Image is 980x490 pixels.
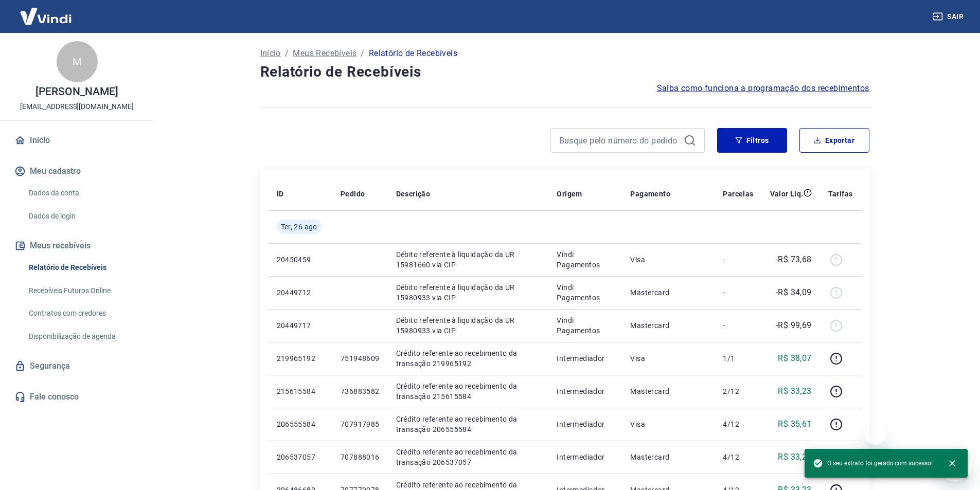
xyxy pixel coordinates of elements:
[557,386,614,396] p: Intermediador
[630,189,670,199] p: Pagamento
[778,451,811,463] p: R$ 33,23
[559,133,680,148] input: Busque pelo número do pedido
[396,282,541,303] p: Débito referente à liquidação da UR 15980933 via CIP
[717,128,787,153] button: Filtros
[260,47,281,60] a: Início
[799,128,869,153] button: Exportar
[723,320,753,331] p: -
[277,320,324,331] p: 20449717
[630,353,706,364] p: Visa
[865,424,886,445] iframe: Fechar mensagem
[723,287,753,298] p: -
[361,47,364,60] p: /
[776,253,812,266] p: -R$ 73,68
[25,206,141,227] a: Dados de login
[12,386,141,408] a: Fale conosco
[630,419,706,429] p: Visa
[828,189,853,199] p: Tarifas
[277,287,324,298] p: 20449712
[939,449,972,482] iframe: Botão para abrir a janela de mensagens
[281,222,317,232] span: Ter, 26 ago
[25,257,141,278] a: Relatório de Recebíveis
[723,419,753,429] p: 4/12
[25,326,141,347] a: Disponibilização de agenda
[778,352,811,365] p: R$ 38,07
[778,418,811,430] p: R$ 35,61
[396,249,541,270] p: Débito referente à liquidação da UR 15981660 via CIP
[776,319,812,332] p: -R$ 99,69
[557,353,614,364] p: Intermediador
[630,255,706,265] p: Visa
[557,452,614,462] p: Intermediador
[396,381,541,402] p: Crédito referente ao recebimento da transação 215615584
[12,355,141,377] a: Segurança
[778,385,811,397] p: R$ 33,23
[557,315,614,336] p: Vindi Pagamentos
[277,452,324,462] p: 206537057
[557,282,614,303] p: Vindi Pagamentos
[723,452,753,462] p: 4/12
[396,315,541,336] p: Débito referente à liquidação da UR 15980933 via CIP
[396,447,541,467] p: Crédito referente ao recebimento da transação 206537057
[557,249,614,270] p: Vindi Pagamentos
[260,62,869,82] h4: Relatório de Recebíveis
[723,189,753,199] p: Parcelas
[931,7,968,26] button: Sair
[341,419,380,429] p: 707917985
[277,255,324,265] p: 20450459
[285,47,289,60] p: /
[341,353,380,364] p: 751948609
[25,183,141,204] a: Dados da conta
[369,47,457,60] p: Relatório de Recebíveis
[776,286,812,299] p: -R$ 34,09
[396,189,431,199] p: Descrição
[277,353,324,364] p: 219965192
[723,386,753,396] p: 2/12
[277,419,324,429] p: 206555584
[25,280,141,301] a: Recebíveis Futuros Online
[293,47,357,60] a: Meus Recebíveis
[396,348,541,369] p: Crédito referente ao recebimento da transação 219965192
[630,287,706,298] p: Mastercard
[12,129,141,152] a: Início
[770,189,804,199] p: Valor Líq.
[20,101,134,112] p: [EMAIL_ADDRESS][DOMAIN_NAME]
[723,255,753,265] p: -
[723,353,753,364] p: 1/1
[341,452,380,462] p: 707888016
[396,414,541,434] p: Crédito referente ao recebimento da transação 206555584
[12,234,141,257] button: Meus recebíveis
[630,386,706,396] p: Mastercard
[341,386,380,396] p: 736883582
[277,386,324,396] p: 215615584
[557,419,614,429] p: Intermediador
[277,189,284,199] p: ID
[657,82,869,95] a: Saiba como funciona a programação dos recebimentos
[813,458,933,468] span: O seu extrato foi gerado com sucesso!
[557,189,582,199] p: Origem
[25,303,141,324] a: Contratos com credores
[12,160,141,183] button: Meu cadastro
[630,320,706,331] p: Mastercard
[341,189,365,199] p: Pedido
[630,452,706,462] p: Mastercard
[57,41,98,82] div: M
[12,1,79,32] img: Vindi
[35,86,118,97] p: [PERSON_NAME]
